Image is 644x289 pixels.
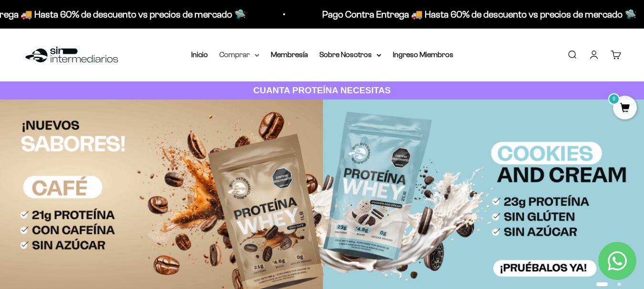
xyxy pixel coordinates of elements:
[613,103,637,114] a: 0
[253,85,391,95] strong: CUANTA PROTEÍNA NECESITAS
[191,50,208,59] a: Inicio
[219,49,259,61] summary: Comprar
[393,50,453,59] a: Ingreso Miembros
[271,50,308,59] a: Membresía
[276,7,590,22] p: Pago Contra Entrega 🚚 Hasta 60% de descuento vs precios de mercado 🛸
[319,49,381,61] summary: Sobre Nosotros
[608,93,620,105] mark: 0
